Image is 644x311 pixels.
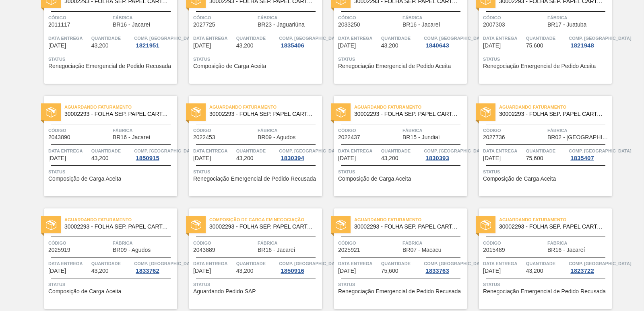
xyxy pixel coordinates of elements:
[193,22,215,28] span: 2027725
[193,268,211,274] span: 22/10/2025
[279,268,305,274] div: 1850916
[209,103,322,111] span: Aguardando Faturamento
[338,239,400,247] span: Código
[402,126,465,134] span: Fábrica
[193,147,234,155] span: Data entrega
[402,14,465,22] span: Fábrica
[424,147,465,161] a: Comp. [GEOGRAPHIC_DATA]1830393
[193,34,234,42] span: Data entrega
[48,247,70,253] span: 2025919
[483,63,596,69] span: Renegociação Emergencial de Pedido Aceita
[279,260,320,274] a: Comp. [GEOGRAPHIC_DATA]1850916
[381,268,398,274] span: 75,600
[481,220,491,230] img: status
[338,176,411,182] span: Composição de Carga Aceita
[193,176,316,182] span: Renegociação Emergencial de Pedido Recusada
[338,168,465,176] span: Status
[338,280,465,288] span: Status
[569,42,595,49] div: 1821948
[526,147,567,155] span: Quantidade
[483,260,524,268] span: Data entrega
[499,111,605,117] span: 30002293 - FOLHA SEP. PAPEL CARTAO 1200x1000M 350g
[279,147,320,161] a: Comp. [GEOGRAPHIC_DATA]1830394
[483,280,610,288] span: Status
[91,155,109,161] span: 43,200
[402,239,465,247] span: Fábrica
[134,268,161,274] div: 1833762
[113,14,175,22] span: Fábrica
[279,260,341,268] span: Comp. Carga
[424,147,486,155] span: Comp. Carga
[526,268,543,274] span: 43,200
[354,216,467,224] span: Aguardando Faturamento
[322,208,467,309] a: statusAguardando Faturamento30002293 - FOLHA SEP. PAPEL CARTAO 1200x1000M 350gCódigo2025921Fábric...
[48,260,89,268] span: Data entrega
[381,260,422,268] span: Quantidade
[279,147,341,155] span: Comp. Carga
[258,126,320,134] span: Fábrica
[424,34,486,42] span: Comp. Carga
[279,42,305,49] div: 1835406
[483,134,505,140] span: 2027736
[48,280,175,288] span: Status
[483,147,524,155] span: Data entrega
[48,14,111,22] span: Código
[569,268,595,274] div: 1823722
[483,176,556,182] span: Composição de Carga Aceita
[236,34,277,42] span: Quantidade
[424,34,465,49] a: Comp. [GEOGRAPHIC_DATA]1840643
[134,147,175,161] a: Comp. [GEOGRAPHIC_DATA]1850915
[338,268,356,274] span: 24/10/2025
[569,155,595,161] div: 1835407
[48,239,111,247] span: Código
[338,22,360,28] span: 2033250
[134,147,196,155] span: Comp. Carga
[64,224,171,230] span: 30002293 - FOLHA SEP. PAPEL CARTAO 1200x1000M 350g
[64,111,171,117] span: 30002293 - FOLHA SEP. PAPEL CARTAO 1200x1000M 350g
[279,34,341,42] span: Comp. Carga
[338,147,379,155] span: Data entrega
[236,268,254,274] span: 43,200
[193,260,234,268] span: Data entrega
[191,220,201,230] img: status
[193,155,211,161] span: 20/10/2025
[91,268,109,274] span: 43,200
[499,216,612,224] span: Aguardando Faturamento
[209,224,316,230] span: 30002293 - FOLHA SEP. PAPEL CARTAO 1200x1000M 350g
[547,14,610,22] span: Fábrica
[354,111,460,117] span: 30002293 - FOLHA SEP. PAPEL CARTAO 1200x1000M 350g
[338,34,379,42] span: Data entrega
[193,126,256,134] span: Código
[193,55,320,63] span: Status
[236,147,277,155] span: Quantidade
[483,247,505,253] span: 2015489
[322,96,467,196] a: statusAguardando Faturamento30002293 - FOLHA SEP. PAPEL CARTAO 1200x1000M 350gCódigo2022437Fábric...
[569,34,631,42] span: Comp. Carga
[193,239,256,247] span: Código
[236,43,254,49] span: 43,200
[569,260,610,274] a: Comp. [GEOGRAPHIC_DATA]1823722
[483,288,606,295] span: Renegociação Emergencial de Pedido Recusada
[483,268,501,274] span: 24/10/2025
[547,22,586,28] span: BR17 - Juatuba
[193,43,211,49] span: 18/10/2025
[381,155,398,161] span: 43,200
[48,168,175,176] span: Status
[338,247,360,253] span: 2025921
[193,63,266,69] span: Composição de Carga Aceita
[48,147,89,155] span: Data entrega
[258,134,295,140] span: BR09 - Agudos
[381,43,398,49] span: 43,200
[336,107,346,117] img: status
[483,126,545,134] span: Código
[402,247,441,253] span: BR07 - Macacu
[569,147,610,161] a: Comp. [GEOGRAPHIC_DATA]1835407
[381,34,422,42] span: Quantidade
[113,239,175,247] span: Fábrica
[91,43,109,49] span: 43,200
[193,168,320,176] span: Status
[134,260,175,274] a: Comp. [GEOGRAPHIC_DATA]1833762
[499,224,605,230] span: 30002293 - FOLHA SEP. PAPEL CARTAO 1200x1000M 350g
[526,43,543,49] span: 75,600
[526,260,567,268] span: Quantidade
